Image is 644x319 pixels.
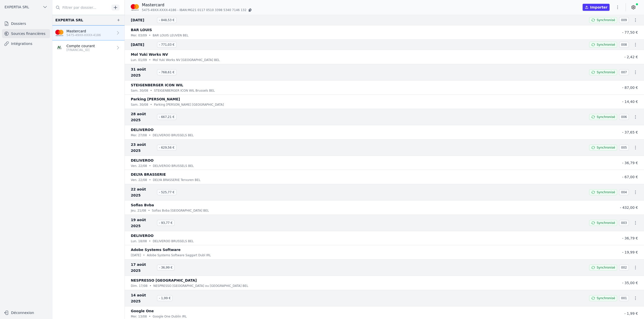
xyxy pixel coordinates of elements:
[131,177,147,182] p: ven. 22/08
[143,253,145,258] div: •
[131,133,147,138] p: mer. 27/08
[157,17,177,23] span: - 848,53 €
[66,48,95,52] p: [FINANCIAL_ID]
[131,157,153,163] p: DELIVEROO
[131,66,155,78] span: 31 août 2025
[131,186,155,198] span: 22 août 2025
[52,25,125,40] a: Mastercard 5475-49XX-XXXX-4186
[131,57,147,62] p: lun. 01/09
[622,236,638,240] span: - 36,79 €
[153,33,188,38] p: BAR LOUIS LEUVEN BEL
[5,5,29,10] span: EXPERTIA SRL
[131,253,141,258] p: [DATE]
[131,217,155,229] span: 19 août 2025
[619,42,629,48] span: 008
[149,177,151,182] div: •
[149,33,151,38] div: •
[622,161,638,165] span: - 36,79 €
[131,17,155,23] span: [DATE]
[622,281,638,285] span: - 35,00 €
[177,8,178,12] span: -
[153,283,248,288] p: NESPRESSO [GEOGRAPHIC_DATA] ou [GEOGRAPHIC_DATA] BEL
[149,133,151,138] div: •
[131,102,148,107] p: sam. 30/08
[622,30,638,34] span: - 77,50 €
[131,51,168,57] p: Mol Yuki Works NV
[624,55,638,59] span: - 2,42 €
[620,206,638,210] span: - 432,00 €
[2,309,50,317] button: Déconnexion
[597,70,615,74] span: Synchronisé
[619,145,629,151] span: 005
[622,86,638,90] span: - 87,00 €
[622,100,638,104] span: - 14,40 €
[619,69,629,75] span: 007
[619,114,629,120] span: 006
[131,111,155,123] span: 28 août 2025
[52,40,125,55] a: Compte courant [FINANCIAL_ID]
[622,250,638,254] span: - 19,99 €
[149,163,151,168] div: •
[131,42,155,48] span: [DATE]
[157,114,177,120] span: - 667,21 €
[153,239,194,244] p: DELIVEROO BRUSSELS BEL
[66,43,95,48] p: Compte courant
[149,57,151,62] div: •
[157,189,177,195] span: - 525,77 €
[619,220,629,226] span: 003
[619,189,629,195] span: 004
[153,133,194,138] p: DELIVEROO BRUSSELS BEL
[2,19,50,28] a: Dossiers
[131,314,147,319] p: mer. 13/08
[147,253,211,258] p: Adobe Systems Software Saggart Dubl IRL
[131,262,155,274] span: 17 août 2025
[597,43,615,47] span: Synchronisé
[622,175,638,179] span: - 67,00 €
[55,44,63,52] img: NAGELMACKERS_BNAGBEBBXXX.png
[157,265,175,271] span: - 36,99 €
[622,130,638,134] span: - 37,65 €
[131,277,197,283] p: NESPRESSO [GEOGRAPHIC_DATA]
[157,220,175,226] span: - 93,77 €
[179,8,246,12] span: IBAN: MG21 0117 0510 3398 5340 7146 132
[142,2,253,8] p: Mastercard
[131,163,147,168] p: ven. 22/08
[131,88,148,93] p: sam. 30/08
[583,4,610,11] button: Importer
[131,308,154,314] p: Google One
[131,96,180,102] p: Parking [PERSON_NAME]
[149,283,151,288] div: •
[150,88,152,93] div: •
[597,18,615,22] span: Synchronisé
[153,314,187,319] p: Google One Dublin IRL
[597,115,615,119] span: Synchronisé
[131,283,147,288] p: dim. 17/08
[142,8,176,12] span: 5475-49XX-XXXX-4186
[148,208,150,213] div: •
[131,27,152,33] p: BAR LOUIS
[154,102,224,107] p: Parking [PERSON_NAME] [GEOGRAPHIC_DATA]
[149,314,151,319] div: •
[2,29,50,38] a: Sources financières
[153,57,220,62] p: Mol Yuki Works NV [GEOGRAPHIC_DATA] BEL
[55,17,83,23] div: EXPERTIA SRL
[55,29,63,37] img: imageedit_2_6530439554.png
[157,295,173,301] span: - 1,99 €
[157,145,177,151] span: - 629,56 €
[157,69,177,75] span: - 768,61 €
[52,3,110,12] input: Filtrer par dossier...
[2,3,50,11] button: EXPERTIA SRL
[619,17,629,23] span: 009
[131,3,139,11] img: imageedit_2_6530439554.png
[131,208,146,213] p: jeu. 21/08
[153,177,200,182] p: DELYA BRASSERIE Tervuren BEL
[2,39,50,48] a: Intégrations
[131,239,147,244] p: lun. 18/08
[150,102,152,107] div: •
[131,171,166,177] p: DELYA BRASSERIE
[619,265,629,271] span: 002
[131,247,181,253] p: Adobe Systems Software
[157,42,177,48] span: - 771,03 €
[131,292,155,304] span: 14 août 2025
[152,208,209,213] p: Sofias Bvba [GEOGRAPHIC_DATA] BEL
